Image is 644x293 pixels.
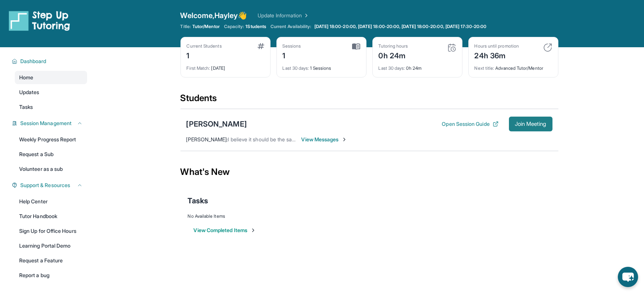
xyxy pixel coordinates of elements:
a: Volunteer as a sub [15,162,87,176]
div: No Available Items [188,213,551,219]
img: card [258,43,264,49]
div: 24h 36m [475,49,519,61]
div: Current Students [187,43,222,49]
div: 0h 24m [379,49,408,61]
span: Tasks [19,103,33,111]
div: What's New [180,156,558,188]
a: Report a bug [15,269,87,282]
button: Open Session Guide [442,120,498,128]
span: Last 30 days : [379,65,405,71]
span: I believe it should be the same one [228,136,310,142]
a: [DATE] 18:00-20:00, [DATE] 18:00-20:00, [DATE] 18:00-20:00, [DATE] 17:30-20:00 [313,24,488,30]
span: 1 Students [245,24,266,30]
div: Advanced Tutor/Mentor [475,61,552,71]
span: Session Management [20,120,72,127]
img: Chevron Right [302,12,309,19]
span: [DATE] 18:00-20:00, [DATE] 18:00-20:00, [DATE] 18:00-20:00, [DATE] 17:30-20:00 [314,24,486,30]
span: Tutor/Mentor [192,24,220,30]
div: Hours until promotion [475,43,519,49]
span: View Messages [302,136,348,143]
div: 0h 24m [379,61,456,71]
button: chat-button [618,267,638,287]
div: [DATE] [187,61,264,71]
span: Current Availability: [271,24,311,30]
img: card [543,43,552,52]
div: 1 [187,49,222,61]
a: Tutor Handbook [15,210,87,223]
button: Join Meeting [509,117,552,131]
a: Request a Feature [15,254,87,267]
span: [PERSON_NAME] : [186,136,228,142]
a: Help Center [15,195,87,208]
button: Session Management [17,120,83,127]
a: Sign Up for Office Hours [15,224,87,238]
span: Join Meeting [515,122,547,126]
a: Weekly Progress Report [15,133,87,146]
a: Home [15,71,87,84]
span: Next title : [475,65,495,71]
span: Last 30 days : [283,65,309,71]
button: View Completed Items [194,227,256,234]
a: Tasks [15,100,87,114]
a: Learning Portal Demo [15,239,87,252]
img: card [447,43,456,52]
span: Dashboard [20,58,47,65]
a: Updates [15,86,87,99]
div: 1 Sessions [283,61,360,71]
span: First Match : [187,65,210,71]
img: Chevron-Right [341,137,347,142]
span: Support & Resources [20,182,70,189]
div: Students [180,92,558,108]
span: Title: [180,24,191,30]
span: Tasks [188,196,208,206]
button: Dashboard [17,58,83,65]
span: Capacity: [224,24,244,30]
span: Updates [19,89,39,96]
img: logo [9,10,70,31]
a: Request a Sub [15,148,87,161]
button: Support & Resources [17,182,83,189]
span: Welcome, Hayley 👋 [180,10,247,21]
img: card [352,43,360,50]
div: Sessions [283,43,301,49]
span: Home [19,74,33,81]
a: Update Information [258,12,309,19]
div: 1 [283,49,301,61]
div: [PERSON_NAME] [186,119,247,129]
div: Tutoring hours [379,43,408,49]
